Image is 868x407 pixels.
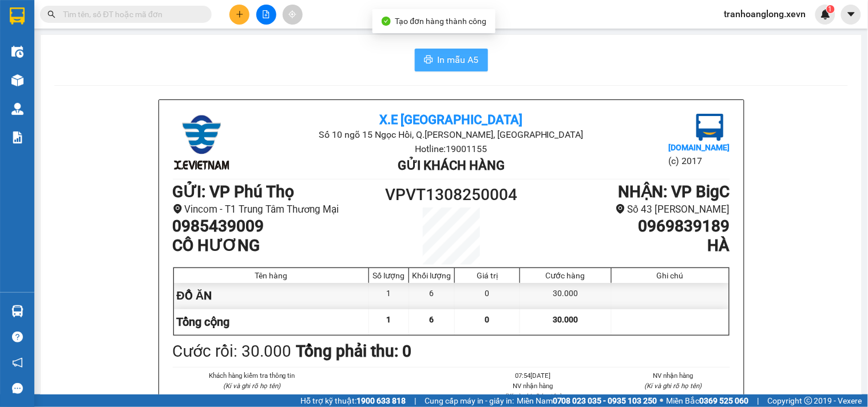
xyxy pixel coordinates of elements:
[196,370,309,381] li: Khách hàng kiểm tra thông tin
[696,114,724,141] img: logo.jpg
[173,204,183,214] span: environment
[10,7,25,25] img: logo-vxr
[300,394,406,407] span: Hỗ trợ kỹ thuật:
[229,5,249,25] button: plus
[485,315,490,324] span: 0
[177,315,230,329] span: Tổng cộng
[477,370,590,381] li: 07:54[DATE]
[173,339,292,364] div: Cước rồi : 30.000
[173,114,230,171] img: logo.jpg
[619,182,730,201] b: NHẬN : VP BigC
[645,382,702,390] i: (Kí và ghi rõ họ tên)
[11,46,23,58] img: warehouse-icon
[804,397,812,405] span: copyright
[520,283,611,309] div: 30.000
[173,236,382,256] h1: CÔ HƯƠNG
[63,8,198,21] input: Tìm tên, số ĐT hoặc mã đơn
[700,396,749,405] strong: 0369 525 060
[11,74,23,86] img: warehouse-icon
[521,217,730,236] h1: 0969839189
[523,271,608,280] div: Cước hàng
[387,315,391,324] span: 1
[553,315,578,324] span: 30.000
[821,9,831,19] img: icon-new-feature
[177,271,366,280] div: Tên hàng
[372,271,406,280] div: Số lượng
[521,202,730,217] li: Số 43 [PERSON_NAME]
[455,283,520,309] div: 0
[379,113,522,127] b: X.E [GEOGRAPHIC_DATA]
[615,271,726,280] div: Ghi chú
[12,332,23,342] span: question-circle
[667,394,749,407] span: Miền Bắc
[265,142,637,156] li: Hotline: 19001155
[173,202,382,217] li: Vincom - T1 Trung Tâm Thương Mại
[262,10,270,18] span: file-add
[616,204,625,214] span: environment
[11,131,23,143] img: solution-icon
[841,5,861,25] button: caret-down
[223,382,280,390] i: (Kí và ghi rõ họ tên)
[47,10,56,18] span: search
[425,394,514,407] span: Cung cấp máy in - giấy in:
[715,7,815,21] span: tranhoanglong.xevn
[758,394,759,407] span: |
[265,127,637,142] li: Số 10 ngõ 15 Ngọc Hồi, Q.[PERSON_NAME], [GEOGRAPHIC_DATA]
[382,17,391,26] span: check-circle
[236,10,244,18] span: plus
[283,5,303,25] button: aim
[288,10,296,18] span: aim
[11,103,23,115] img: warehouse-icon
[256,5,276,25] button: file-add
[382,182,521,208] h1: VPVT1308250004
[398,158,505,173] b: Gửi khách hàng
[11,305,23,317] img: warehouse-icon
[409,283,455,309] div: 6
[296,342,412,361] b: Tổng phải thu: 0
[438,53,479,67] span: In mẫu A5
[412,271,451,280] div: Khối lượng
[414,394,416,407] span: |
[12,357,23,368] span: notification
[517,394,657,407] span: Miền Nam
[369,283,409,309] div: 1
[395,17,487,26] span: Tạo đơn hàng thành công
[846,9,857,19] span: caret-down
[415,49,488,71] button: printerIn mẫu A5
[827,5,835,13] sup: 1
[477,381,590,391] li: NV nhận hàng
[553,396,657,405] strong: 0708 023 035 - 0935 103 250
[668,143,730,152] b: [DOMAIN_NAME]
[173,182,295,201] b: GỬI : VP Phú Thọ
[660,398,664,403] span: ⚪️
[424,55,433,66] span: printer
[668,154,730,168] li: (c) 2017
[356,396,406,405] strong: 1900 633 818
[521,236,730,256] h1: HÀ
[173,217,382,236] h1: 0985439009
[504,392,561,400] i: (Kí và ghi rõ họ tên)
[829,5,833,13] span: 1
[174,283,370,309] div: ĐỒ ĂN
[12,383,23,394] span: message
[617,370,730,381] li: NV nhận hàng
[430,315,434,324] span: 6
[458,271,517,280] div: Giá trị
